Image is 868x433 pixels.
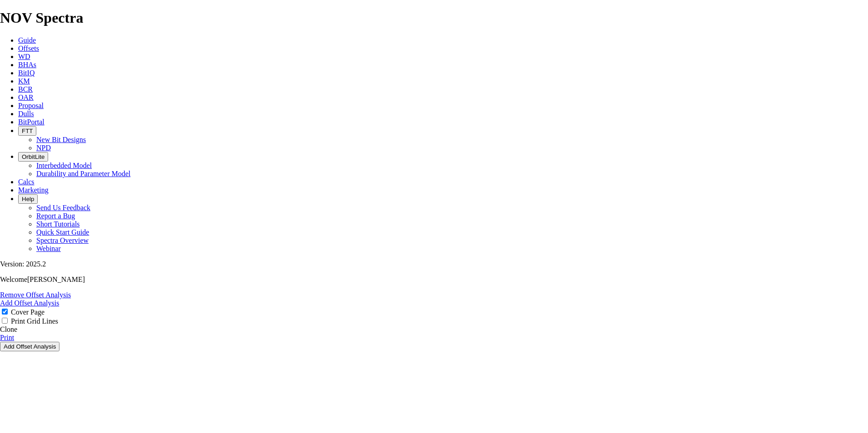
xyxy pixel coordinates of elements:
span: Help [22,196,34,202]
a: Offsets [18,44,39,52]
a: Dulls [18,110,34,118]
label: Print Grid Lines [11,317,58,325]
a: OAR [18,93,34,101]
label: Cover Page [11,308,44,316]
a: BCR [18,85,33,93]
span: OrbitLite [22,153,44,160]
span: FTT [22,128,33,134]
a: Calcs [18,178,35,186]
a: Short Tutorials [36,220,80,228]
span: [PERSON_NAME] [27,276,85,283]
a: BitIQ [18,69,35,77]
a: BHAs [18,61,36,69]
a: Quick Start Guide [36,228,89,236]
button: FTT [18,126,36,136]
a: Spectra Overview [36,236,89,244]
a: New Bit Designs [36,136,86,143]
a: Guide [18,36,36,44]
a: Marketing [18,186,49,194]
a: Proposal [18,102,44,109]
a: Send Us Feedback [36,204,90,212]
button: OrbitLite [18,152,48,162]
button: Help [18,194,38,204]
a: NPD [36,144,51,152]
a: KM [18,77,30,85]
a: Report a Bug [36,212,75,220]
a: Durability and Parameter Model [36,170,131,177]
a: Interbedded Model [36,162,92,169]
a: Webinar [36,245,61,252]
a: BitPortal [18,118,44,126]
a: WD [18,53,30,60]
